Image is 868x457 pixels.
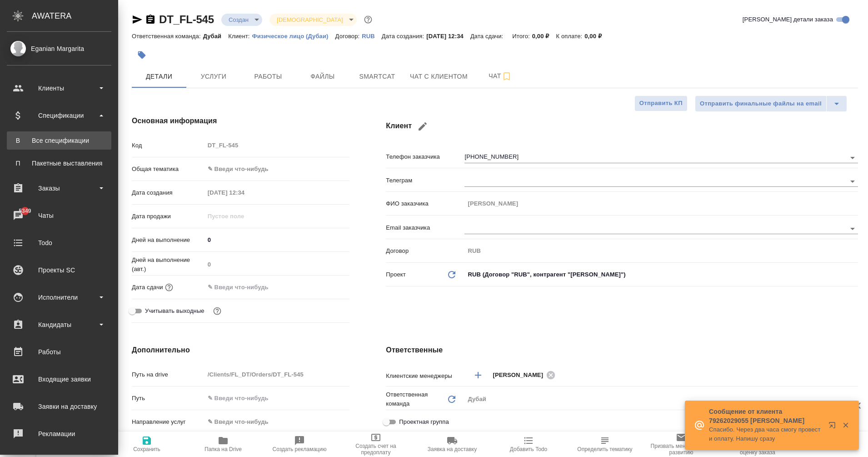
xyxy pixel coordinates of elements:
button: Открыть в новой вкладке [823,416,845,438]
p: Ответственная команда: [132,33,203,40]
span: [PERSON_NAME] детали заказа [743,15,833,24]
svg: Подписаться [501,71,512,82]
a: Физическое лицо (Дубаи) [252,32,335,40]
button: Скопировать ссылку [145,14,156,25]
button: Open [846,175,859,188]
button: Выбери, если сб и вс нужно считать рабочими днями для выполнения заказа. [211,305,223,317]
input: Пустое поле [464,244,858,257]
div: Пакетные выставления [11,159,107,168]
button: Добавить Todo [490,432,567,457]
input: Пустое поле [464,197,858,210]
p: [DATE] 12:34 [426,33,470,40]
span: Проектная группа [399,417,449,427]
button: Добавить менеджера [467,364,489,386]
a: Проекты SC [2,259,116,281]
p: Телеграм [386,176,464,185]
span: Услуги [192,71,235,82]
div: Дубай [464,392,858,407]
span: Smartcat [355,71,399,82]
p: Дата сдачи: [470,33,505,40]
p: Клиент: [228,33,252,40]
button: Отправить КП [634,95,688,111]
div: Кандидаты [7,318,111,331]
span: Работы [246,71,290,82]
p: Дата создания: [382,33,426,40]
p: ФИО заказчика [386,199,464,208]
p: Дата продажи [132,212,205,221]
div: Все спецификации [11,136,107,145]
span: Файлы [301,71,344,82]
div: [PERSON_NAME] [493,369,558,381]
span: Заявка на доставку [428,446,477,452]
input: Пустое поле [205,186,284,199]
span: Чат с клиентом [410,71,468,82]
button: Отправить финальные файлы на email [695,95,827,112]
span: Чат [479,70,522,82]
p: Спасибо. Через два часа смогу провести оплату. Напишу сразу [709,425,823,443]
h4: Ответственные [386,345,858,356]
div: Создан [221,14,262,26]
div: Проекты SC [7,263,111,277]
div: Работы [7,345,111,359]
p: Направление услуг [132,417,205,427]
a: Todo [2,231,116,254]
button: Open [846,222,859,235]
a: Рекламации [2,422,116,445]
span: Создать счет на предоплату [343,443,409,456]
div: Заявки на доставку [7,400,111,413]
h4: Клиент [386,116,858,137]
p: Дата сдачи [132,283,163,292]
p: Дата создания [132,188,205,197]
h4: Основная информация [132,116,349,126]
div: AWATERA [32,7,118,25]
input: Пустое поле [205,258,350,271]
div: ✎ Введи что-нибудь [208,417,339,427]
p: Клиентские менеджеры [386,372,464,381]
span: Детали [137,71,181,82]
button: Определить тематику [567,432,643,457]
span: Учитывать выходные [145,306,205,316]
input: ✎ Введи что-нибудь [205,233,350,246]
p: Итого: [512,33,532,40]
a: ВВсе спецификации [7,131,111,150]
div: Исполнители [7,291,111,304]
button: Скопировать ссылку для ЯМессенджера [132,14,143,25]
button: Создан [226,16,251,24]
p: К оплате: [556,33,584,40]
p: Код [132,141,205,150]
span: Отправить финальные файлы на email [700,99,822,109]
span: Призвать менеджера по развитию [649,443,714,456]
span: Папка на Drive [205,446,242,452]
button: Папка на Drive [185,432,261,457]
a: ППакетные выставления [7,154,111,172]
a: Входящие заявки [2,368,116,391]
span: [PERSON_NAME] [493,371,549,380]
div: Клиенты [7,81,111,95]
input: Пустое поле [205,368,350,381]
div: Спецификации [7,109,111,122]
input: Пустое поле [205,210,284,223]
span: Отправить КП [639,98,683,109]
a: 5349Чаты [2,204,116,227]
span: 5349 [13,206,36,216]
button: Если добавить услуги и заполнить их объемом, то дата рассчитается автоматически [163,281,175,293]
p: Дубай [203,33,229,40]
span: Добавить Todo [510,446,547,452]
p: Телефон заказчика [386,152,464,161]
p: Дней на выполнение [132,236,205,245]
p: Договор: [335,33,362,40]
div: split button [695,95,847,112]
button: Создать счет на предоплату [338,432,414,457]
input: ✎ Введи что-нибудь [205,392,350,405]
div: Todo [7,236,111,250]
div: Eganian Margarita [7,44,111,54]
div: Чаты [7,209,111,222]
p: Ответственная команда [386,390,446,408]
p: Договор [386,246,464,256]
div: Рекламации [7,427,111,441]
p: 0,00 ₽ [532,33,556,40]
button: Создать рекламацию [261,432,338,457]
div: ✎ Введи что-нибудь [205,414,350,430]
a: Работы [2,341,116,363]
p: RUB [362,33,382,40]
